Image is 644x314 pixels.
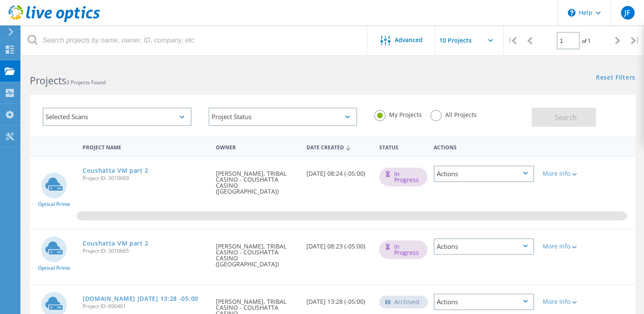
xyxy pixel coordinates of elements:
span: Project ID: 3010665 [83,248,207,254]
span: Advanced [395,37,423,43]
div: Archived [379,296,428,308]
a: Coushatta VM part 2 [83,240,149,246]
div: In Progress [379,240,427,259]
a: Coushatta VM part 2 [83,168,149,174]
div: [DATE] 13:28 (-05:00) [302,285,375,313]
div: Selected Scans [43,108,192,126]
div: | [627,26,644,56]
input: Search projects by name, owner, ID, company, etc [21,26,368,55]
div: Actions [429,139,538,154]
span: Search [555,113,577,122]
div: Actions [434,238,534,255]
svg: \n [568,9,575,17]
b: Projects [30,74,66,87]
label: All Projects [430,110,477,118]
a: Reset Filters [596,74,635,82]
div: [DATE] 08:24 (-05:00) [302,157,375,185]
div: [DATE] 08:23 (-05:00) [302,230,375,258]
div: Actions [434,294,534,310]
span: of 1 [582,37,591,45]
div: More Info [543,299,583,305]
div: Date Created [302,139,375,155]
div: More Info [543,243,583,249]
button: Search [532,108,596,127]
div: Owner [212,139,302,154]
div: More Info [543,171,583,177]
a: [DOMAIN_NAME] [DATE] 13:28 -05:00 [83,296,198,302]
div: Project Status [209,108,358,126]
span: Project ID: 690461 [83,304,207,309]
div: Project Name [78,139,212,154]
label: My Projects [374,110,422,118]
span: Project ID: 3010669 [83,176,207,181]
span: Optical Prime [38,202,70,207]
div: Actions [434,166,534,182]
span: 3 Projects Found [66,79,106,86]
span: JF [624,9,630,16]
div: In Progress [379,168,427,186]
a: Live Optics Dashboard [9,18,100,24]
div: [PERSON_NAME], TRIBAL CASINO - COUSHATTA CASINO ([GEOGRAPHIC_DATA]) [212,157,302,203]
span: Optical Prime [38,265,70,271]
div: [PERSON_NAME], TRIBAL CASINO - COUSHATTA CASINO ([GEOGRAPHIC_DATA]) [212,230,302,276]
div: Status [375,139,429,154]
div: | [504,26,521,56]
